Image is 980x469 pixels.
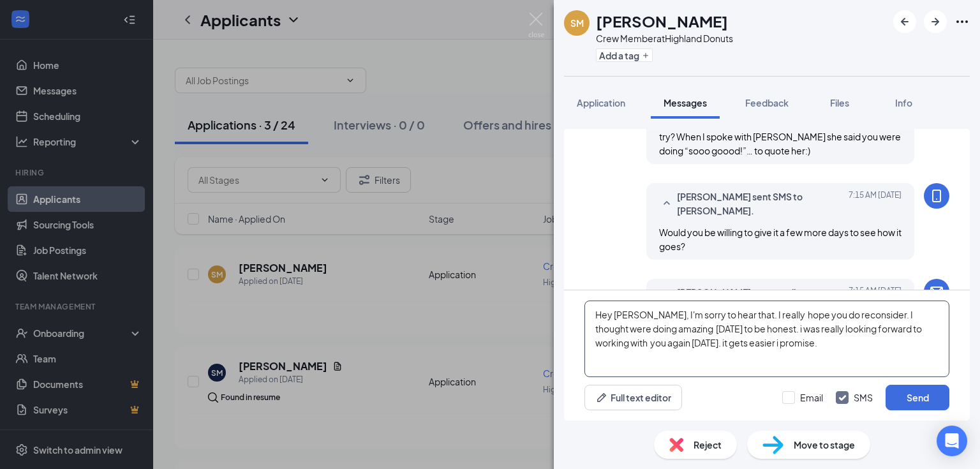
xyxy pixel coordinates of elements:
[694,438,722,452] span: Reject
[893,10,916,33] button: ArrowLeftNew
[659,196,674,211] svg: SmallChevronUp
[577,97,625,108] span: Application
[830,97,849,108] span: Files
[794,438,855,452] span: Move to stage
[677,190,844,218] span: [PERSON_NAME] sent SMS to [PERSON_NAME].
[897,14,912,29] svg: ArrowLeftNew
[924,10,947,33] button: ArrowRight
[928,14,943,29] svg: ArrowRight
[595,391,608,404] svg: Pen
[937,426,967,456] div: Open Intercom Messenger
[849,190,902,218] span: [DATE] 7:15 AM
[745,97,789,108] span: Feedback
[677,285,844,313] span: [PERSON_NAME] sent email to [PERSON_NAME].
[596,32,733,45] div: Crew Member at Highland Donuts
[570,17,584,29] div: SM
[659,227,902,252] span: Would you be willing to give it a few more days to see how it goes?
[596,48,653,62] button: PlusAdd a tag
[642,52,650,59] svg: Plus
[886,385,949,410] button: Send
[664,97,707,108] span: Messages
[849,285,902,313] span: [DATE] 7:15 AM
[929,284,944,299] svg: Email
[584,385,682,410] button: Full text editorPen
[584,301,949,377] textarea: Hey [PERSON_NAME], I'm sorry to hear that. I really hope you do reconsider. I thought were doing ...
[895,97,912,108] span: Info
[954,14,970,29] svg: Ellipses
[596,10,728,32] h1: [PERSON_NAME]
[929,188,944,204] svg: MobileSms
